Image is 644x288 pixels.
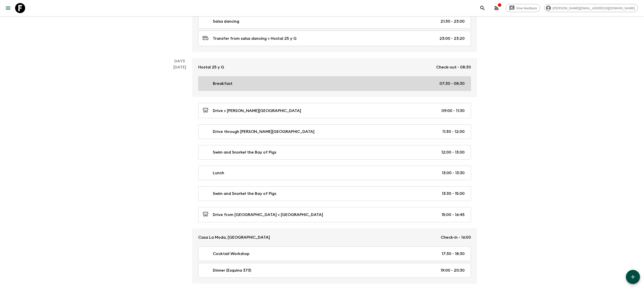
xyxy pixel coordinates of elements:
p: Swim and Snorkel the Bay of Pigs [213,191,276,197]
p: 13:30 - 15:00 [442,191,465,197]
p: Day 3 [167,58,192,64]
a: Drive from [GEOGRAPHIC_DATA] > [GEOGRAPHIC_DATA]15:00 - 16:45 [198,207,471,222]
p: Drive > [PERSON_NAME][GEOGRAPHIC_DATA] [213,108,301,114]
p: Cocktail Workshop [213,251,250,257]
a: Salsa dancing21:30 - 23:00 [198,14,471,29]
p: Salsa dancing [213,18,239,24]
p: Drive from [GEOGRAPHIC_DATA] > [GEOGRAPHIC_DATA] [213,212,323,218]
div: [DATE] [173,64,186,284]
a: Give feedback [506,4,540,12]
p: 15:00 - 16:45 [441,212,465,218]
span: Give feedback [513,6,540,10]
a: Swim and Snorkel the Bay of Pigs13:30 - 15:00 [198,186,471,201]
p: Check-out - 08:30 [436,64,471,70]
p: Lunch [213,170,224,176]
a: Dinner (Esquina 373)19:00 - 20:30 [198,263,471,278]
p: Transfer from salsa dancing > Hostal 25 y G [213,35,297,42]
p: 13:00 - 13:30 [442,170,465,176]
p: Breakfast [213,81,232,87]
button: search adventures [477,3,488,13]
a: Cocktail Workshop17:30 - 18:30 [198,246,471,261]
span: [PERSON_NAME][EMAIL_ADDRESS][DOMAIN_NAME] [550,6,638,10]
p: Swim and Snorkel the Bay of Pigs [213,149,276,155]
p: 23:00 - 23:20 [439,35,465,42]
p: Check-in - 16:00 [441,234,471,240]
p: 19:00 - 20:30 [440,267,465,273]
p: 11:30 - 12:00 [442,129,465,135]
a: Lunch13:00 - 13:30 [198,166,471,180]
a: Transfer from salsa dancing > Hostal 25 y G23:00 - 23:20 [198,31,471,46]
p: 12:00 - 13:00 [441,149,465,155]
a: Drive through [PERSON_NAME][GEOGRAPHIC_DATA]11:30 - 12:00 [198,124,471,139]
a: Breakfast07:30 - 08:30 [198,76,471,91]
a: Hostal 25 y GCheck-out - 08:30 [192,58,477,76]
a: Casa La Moda, [GEOGRAPHIC_DATA]Check-in - 16:00 [192,228,477,246]
a: Drive > [PERSON_NAME][GEOGRAPHIC_DATA]09:00 - 11:30 [198,103,471,118]
p: 21:30 - 23:00 [440,18,465,24]
p: 09:00 - 11:30 [441,108,465,114]
p: Dinner (Esquina 373) [213,267,251,273]
p: Casa La Moda, [GEOGRAPHIC_DATA] [198,234,270,240]
p: 07:30 - 08:30 [439,81,465,87]
div: [PERSON_NAME][EMAIL_ADDRESS][DOMAIN_NAME] [544,4,638,12]
p: Drive through [PERSON_NAME][GEOGRAPHIC_DATA] [213,129,314,135]
p: Hostal 25 y G [198,64,224,70]
a: Swim and Snorkel the Bay of Pigs12:00 - 13:00 [198,145,471,160]
button: menu [3,3,13,13]
p: 17:30 - 18:30 [441,251,465,257]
